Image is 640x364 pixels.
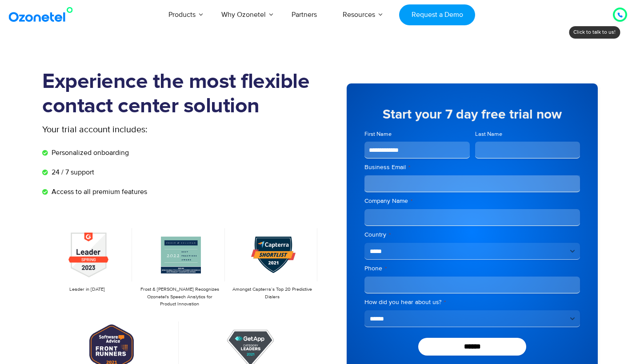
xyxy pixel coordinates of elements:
label: How did you hear about us? [364,298,580,307]
p: Frost & [PERSON_NAME] Recognizes Ozonetel's Speech Analytics for Product Innovation [139,286,220,308]
span: 24 / 7 support [49,167,94,178]
p: Amongst Capterra’s Top 20 Predictive Dialers [232,286,313,301]
label: Business Email [364,163,580,172]
h1: Experience the most flexible contact center solution [42,70,320,119]
label: Last Name [475,130,580,138]
label: First Name [364,130,470,138]
span: Access to all premium features [49,186,147,197]
h5: Start your 7 day free trial now [364,108,580,121]
label: Company Name [364,197,580,206]
p: Your trial account includes: [42,123,253,136]
a: Request a Demo [399,4,475,25]
span: Personalized onboarding [49,147,129,158]
label: Country [364,230,580,239]
p: Leader in [DATE] [47,286,128,293]
label: Phone [364,264,580,273]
